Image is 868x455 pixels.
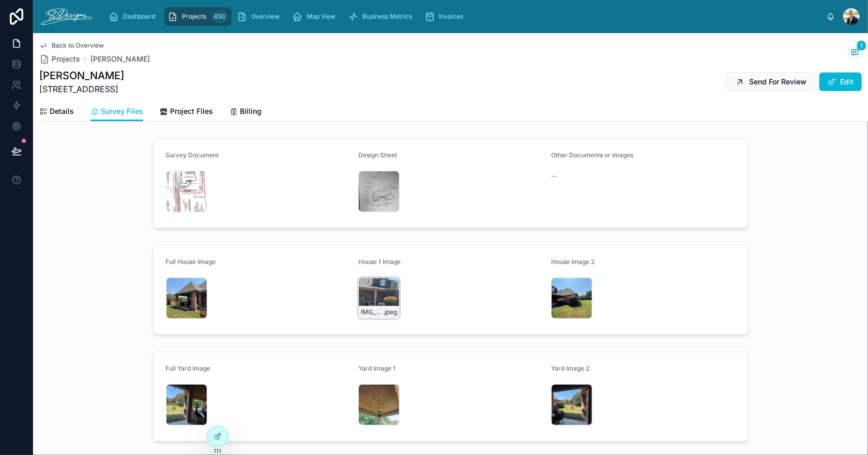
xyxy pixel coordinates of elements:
[819,72,862,91] button: Edit
[358,258,401,266] span: House 1 Image
[52,54,80,64] span: Projects
[160,102,213,123] a: Project Files
[39,41,104,50] a: Back to Overview
[105,7,162,26] a: Dashboard
[307,12,336,21] span: Map View
[39,54,80,64] a: Projects
[362,12,412,21] span: Business Metrics
[421,7,470,26] a: Invoices
[361,308,383,316] span: IMG_2885
[551,171,557,181] span: --
[439,12,463,21] span: Invoices
[749,77,806,87] span: Send For Review
[210,10,229,23] div: 450
[234,7,287,26] a: Overview
[41,8,92,25] img: App logo
[100,5,827,28] div: scrollable content
[166,258,216,266] span: Full House Image
[101,106,143,116] span: Survey Files
[230,102,262,123] a: Billing
[726,72,815,91] button: Send For Review
[289,7,343,26] a: Map View
[90,102,143,122] a: Survey Files
[164,7,232,26] a: Projects450
[166,364,211,372] span: Full Yard Image
[358,364,395,372] span: Yard Image 1
[39,102,74,123] a: Details
[358,151,397,159] span: Design Sheet
[39,83,124,95] span: [STREET_ADDRESS]
[345,7,419,26] a: Business Metrics
[39,68,124,83] h1: [PERSON_NAME]
[551,258,595,266] span: House Image 2
[551,364,589,372] span: Yard Image 2
[90,54,150,64] a: [PERSON_NAME]
[240,106,262,116] span: Billing
[182,12,206,21] span: Projects
[50,106,74,116] span: Details
[123,12,155,21] span: Dashboard
[251,12,280,21] span: Overview
[551,151,633,159] span: Other Documents or Images
[52,41,104,50] span: Back to Overview
[857,40,866,51] span: 1
[166,151,219,159] span: Survey Document
[170,106,213,116] span: Project Files
[383,308,397,316] span: .jpeg
[848,47,862,60] button: 1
